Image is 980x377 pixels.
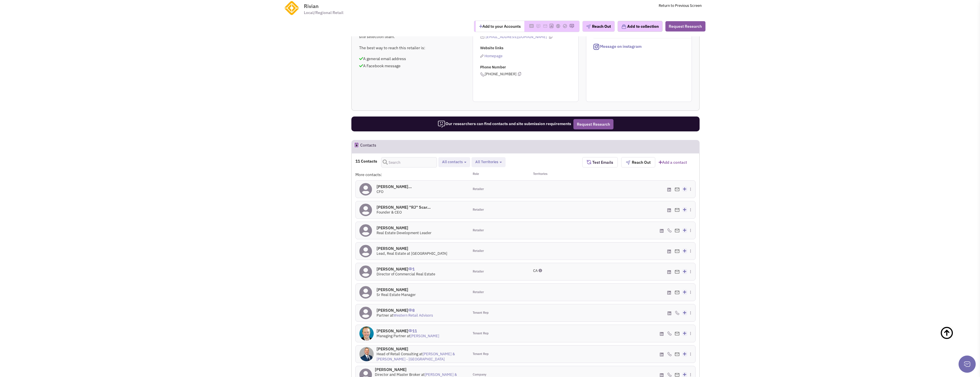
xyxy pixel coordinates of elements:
[665,21,705,31] button: Request Research
[304,10,343,16] span: Local/Regional Retail
[377,352,455,362] span: at
[359,63,465,69] p: A Facebook message
[408,309,412,311] img: icon-UserInteraction.png
[377,308,433,313] h4: [PERSON_NAME]
[377,230,431,235] span: Real Estate Development Leader
[360,140,376,153] h2: Contacts
[675,373,680,377] img: Email%20Icon.png
[675,208,680,212] img: Email%20Icon.png
[473,208,484,212] span: Retailer
[377,267,435,272] h4: [PERSON_NAME]
[473,331,489,336] span: Tenant Rep
[473,269,484,274] span: Retailer
[377,287,416,292] h4: [PERSON_NAME]
[659,3,702,8] a: Return to Previous Screen
[675,291,680,294] img: Email%20Icon.png
[675,270,680,274] img: Email%20Icon.png
[359,56,465,62] p: A general email address
[675,332,680,335] img: Email%20Icon.png
[675,352,680,356] img: Email%20Icon.png
[442,159,463,164] span: All contacts
[408,329,412,332] img: icon-UserInteraction.png
[480,72,521,76] span: [PHONE_NUMBER]
[408,303,415,313] span: 8
[377,189,383,194] span: CFO
[377,333,406,338] span: Managing Partner
[377,313,389,318] span: Partner
[408,267,412,270] img: icon-UserInteraction.png
[600,44,642,49] span: Message on instagram
[377,246,447,251] h4: [PERSON_NAME]
[480,54,502,58] a: Homepage
[437,121,571,126] span: Our researchers can find contacts and site submission requirements
[304,3,318,9] span: Rivian
[375,367,465,372] h4: [PERSON_NAME]
[533,268,538,273] span: CA
[573,119,613,129] button: Request Research
[486,34,547,39] a: [EMAIL_ADDRESS][DOMAIN_NAME]
[563,24,567,28] img: Please add to your accounts
[377,352,455,362] a: [PERSON_NAME] & [PERSON_NAME] - [GEOGRAPHIC_DATA]
[473,372,486,377] span: Company
[526,172,582,177] div: Territories
[377,272,435,277] span: Director of Commercial Real Estate
[556,24,560,28] img: Please add to your accounts
[659,159,687,165] a: Add a contact
[408,262,415,272] span: 1
[355,159,377,164] h4: 11 Contacts
[377,328,439,333] h4: [PERSON_NAME]
[407,333,439,338] span: at
[543,24,547,28] img: Please add to your accounts
[473,249,484,253] span: Retailer
[377,184,412,189] h4: [PERSON_NAME]...
[377,205,431,210] h4: [PERSON_NAME] "RJ" Scar...
[381,157,437,167] input: Search
[475,159,498,164] span: All Territories
[437,120,446,128] img: icon-researcher-20.png
[359,45,465,51] p: The best way to reach this retailer is:
[390,313,433,318] span: at
[480,54,484,58] img: reachlinkicon.png
[536,24,541,28] img: Please add to your accounts
[474,159,504,165] button: All Territories
[480,35,485,39] img: icon-email-active-16.png
[410,333,439,338] a: [PERSON_NAME]
[473,311,489,315] span: Tenant Rep
[667,228,672,233] img: icon-phone.png
[667,352,672,356] img: icon-phone.png
[484,54,502,58] span: Homepage
[940,320,969,358] a: Back To Top
[377,352,418,356] span: Head of Retail Consulting
[359,347,374,361] img: knttgyU9OEWa2PbUQkBJQg.jpg
[582,21,615,32] button: Reach Out
[480,46,578,51] p: Website links
[440,159,468,165] button: All contacts
[675,249,680,253] img: Email%20Icon.png
[377,225,431,230] h4: [PERSON_NAME]
[377,210,402,215] span: Founder & CEO
[675,311,680,315] img: icon-phone.png
[617,21,662,32] button: Add to collection
[621,24,626,29] img: icon-collection-lavender.png
[473,187,484,192] span: Retailer
[675,229,680,232] img: Email%20Icon.png
[377,251,447,256] span: Lead, Real Estate at [GEOGRAPHIC_DATA]
[393,313,433,318] a: Western Retail Advisors
[593,44,642,49] a: Message on instagram
[586,24,591,29] img: plane.png
[476,21,524,32] button: Add to your Accounts
[359,326,374,341] img: Cd8uHxhuc0uNBAnoxoNr0g.jpg
[377,292,416,297] span: Sr Real Estate Manager
[591,160,613,165] span: Test Emails
[473,228,484,233] span: Retailer
[480,65,578,70] p: Phone Number
[355,172,469,177] div: More contacts:
[569,24,574,28] img: Please add to your accounts
[473,352,489,356] span: Tenant Rep
[621,157,655,167] button: Reach Out
[375,372,420,377] span: Director and Master Broker
[667,331,672,336] img: icon-phone.png
[667,372,672,377] img: icon-phone.png
[408,324,417,333] span: 11
[377,346,465,352] h4: [PERSON_NAME]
